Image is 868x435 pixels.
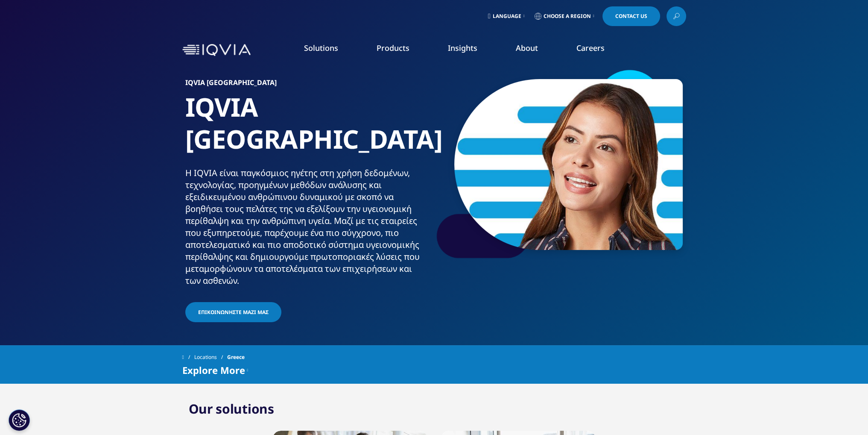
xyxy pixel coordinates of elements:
[602,6,660,26] a: Contact Us
[576,43,605,53] a: Careers
[189,400,274,417] h2: Our solutions
[185,167,431,287] div: Η IQVIA είναι παγκόσμιος ηγέτης στη χρήση δεδομένων, τεχνολογίας, προηγμένων μεθόδων ανάλυσης και...
[544,13,591,20] span: Choose a Region
[227,350,245,365] span: Greece
[254,30,686,70] nav: Primary
[182,365,245,375] span: Explore More
[185,302,281,322] a: Επικοινωνήστε μαζί μας
[304,43,338,53] a: Solutions
[516,43,538,53] a: About
[185,79,431,91] h6: IQVIA ​[GEOGRAPHIC_DATA]
[194,350,227,365] a: Locations
[454,79,683,250] img: 15_rbuportraitoption.jpg
[198,309,269,316] span: Επικοινωνήστε μαζί μας
[9,409,30,431] button: Ρυθμίσεις για τα cookies
[185,91,431,167] h1: IQVIA [GEOGRAPHIC_DATA]
[377,43,409,53] a: Products
[493,13,521,20] span: Language
[615,14,647,19] span: Contact Us
[448,43,477,53] a: Insights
